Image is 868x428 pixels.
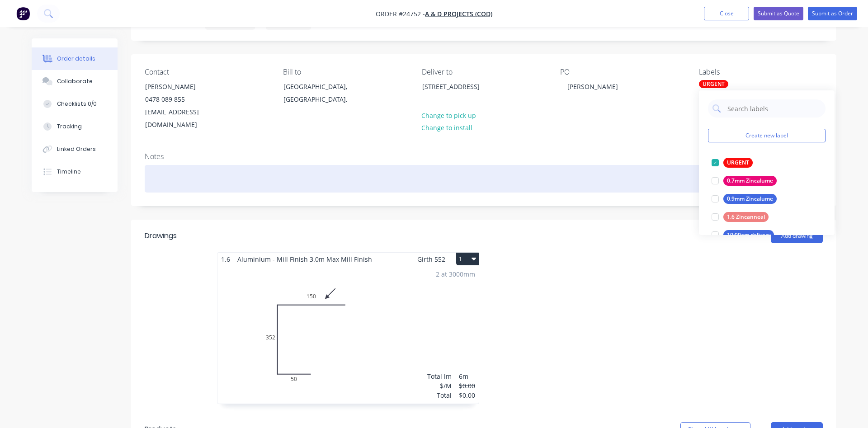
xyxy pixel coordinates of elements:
button: Timeline [32,160,118,183]
div: $0.00 [459,381,475,390]
div: Tracking [57,122,82,131]
div: 0503521502 at 3000mmTotal lm$/MTotal6m$0.00$0.00 [217,266,479,404]
button: Submit as Order [808,7,857,20]
button: 0.7mm Zincalume [708,174,780,187]
div: [STREET_ADDRESS] [415,80,505,109]
span: 1.6 [217,253,234,266]
button: Create new label [708,129,826,142]
div: Drawings [145,230,177,241]
div: Total [427,390,452,400]
button: Tracking [32,115,118,138]
div: 10:00am delivery [723,230,774,240]
button: 1.6 Zincanneal [708,211,772,223]
button: Collaborate [32,70,118,93]
button: Order details [32,47,118,70]
span: Aluminium - Mill Finish 3.0m Max Mill Finish [234,253,376,266]
button: Change to pick up [417,109,481,121]
button: Checklists 0/0 [32,93,118,115]
div: [EMAIL_ADDRESS][DOMAIN_NAME] [145,106,220,131]
button: 1 [456,253,479,265]
div: [PERSON_NAME]0478 089 855[EMAIL_ADDRESS][DOMAIN_NAME] [137,80,228,132]
div: Collaborate [57,77,93,85]
button: Change to install [417,122,477,134]
div: 0.9mm Zincalume [723,194,777,204]
div: Notes [145,152,823,161]
div: Total lm [427,372,452,381]
div: 0478 089 855 [145,93,220,106]
div: URGENT [699,80,728,88]
button: Linked Orders [32,138,118,160]
button: Submit as Quote [754,7,803,20]
div: PO [560,68,684,76]
div: [PERSON_NAME] [560,80,625,93]
img: Factory [16,7,30,20]
div: Order details [57,55,95,63]
button: Add drawing [771,229,823,243]
div: [GEOGRAPHIC_DATA], [GEOGRAPHIC_DATA], [283,80,359,106]
span: Girth 552 [417,253,445,266]
button: 0.9mm Zincalume [708,193,780,205]
div: 2 at 3000mm [436,269,475,279]
input: Search labels [726,99,821,118]
div: [PERSON_NAME] [145,80,220,93]
div: 6m [459,372,475,381]
div: [GEOGRAPHIC_DATA], [GEOGRAPHIC_DATA], [276,80,366,109]
div: Contact [145,68,269,76]
button: 10:00am delivery [708,229,778,241]
div: Deliver to [422,68,546,76]
div: 0.7mm Zincalume [723,176,777,186]
div: Labels [699,68,823,76]
div: $0.00 [459,390,475,400]
div: [STREET_ADDRESS] [422,80,497,93]
button: Close [704,7,749,20]
div: $/M [427,381,452,390]
div: 1.6 Zincanneal [723,212,769,222]
div: Checklists 0/0 [57,100,97,108]
div: Timeline [57,168,81,176]
div: Linked Orders [57,145,96,153]
div: Bill to [283,68,407,76]
a: A & D Projects (COD) [425,9,492,18]
button: URGENT [708,156,756,169]
div: URGENT [723,158,753,168]
span: Order #24752 - [376,9,425,18]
